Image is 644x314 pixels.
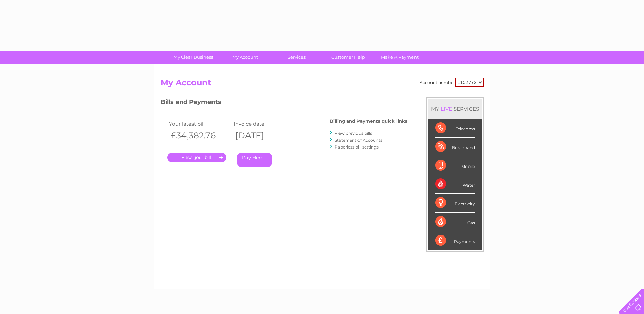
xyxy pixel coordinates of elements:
[161,78,484,91] h2: My Account
[435,194,475,212] div: Electricity
[435,175,475,194] div: Water
[269,51,325,64] a: Services
[167,119,232,128] td: Your latest bill
[232,128,296,142] th: [DATE]
[435,213,475,231] div: Gas
[330,119,407,124] h4: Billing and Payments quick links
[428,99,482,119] div: MY SERVICES
[435,231,475,250] div: Payments
[435,119,475,138] div: Telecoms
[232,119,296,128] td: Invoice date
[167,153,226,162] a: .
[435,138,475,156] div: Broadband
[161,97,407,109] h3: Bills and Payments
[335,130,372,136] a: View previous bills
[320,51,376,64] a: Customer Help
[435,156,475,175] div: Mobile
[420,78,484,87] div: Account number
[237,153,272,167] a: Pay Here
[439,106,454,112] div: LIVE
[217,51,273,64] a: My Account
[372,51,428,64] a: Make A Payment
[335,144,379,150] a: Paperless bill settings
[165,51,221,64] a: My Clear Business
[335,138,382,143] a: Statement of Accounts
[167,128,232,142] th: £34,382.76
